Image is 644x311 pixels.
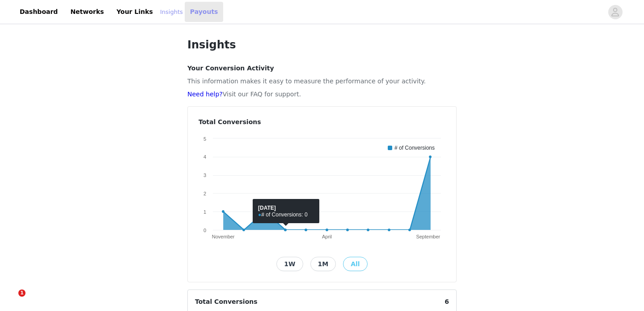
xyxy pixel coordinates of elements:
[416,234,440,239] text: September
[203,191,206,196] text: 2
[322,234,332,239] text: April
[185,2,224,22] a: Payouts
[310,257,336,271] button: 1M
[65,2,109,22] a: Networks
[343,257,367,271] button: All
[160,8,183,17] a: Insights
[187,37,457,53] h1: Insights
[203,228,206,233] text: 0
[187,90,457,99] p: Visit our FAQ for support.
[611,5,619,19] div: avatar
[14,2,63,22] a: Dashboard
[111,2,158,22] a: Your Links
[199,117,445,127] h4: Total Conversions
[212,234,235,239] text: November
[18,289,25,297] span: 1
[187,77,457,86] p: This information makes it easy to measure the performance of your activity.
[394,145,435,151] text: # of Conversions
[203,173,206,178] text: 3
[187,64,457,73] h4: Your Conversion Activity
[187,91,223,98] a: Need help?
[203,136,206,142] text: 5
[276,257,303,271] button: 1W
[203,209,206,215] text: 1
[203,154,206,160] text: 4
